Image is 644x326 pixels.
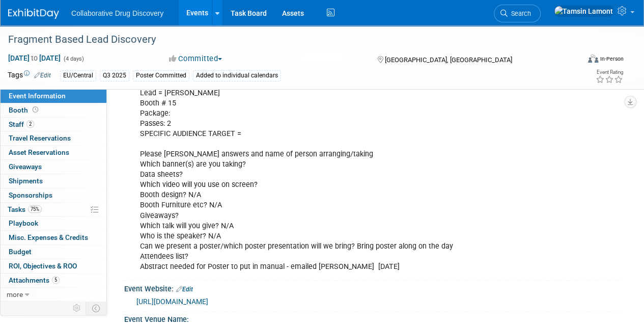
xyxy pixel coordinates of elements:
span: Search [508,10,531,17]
div: Fragment Based Lead Discovery [5,31,571,49]
span: Asset Reservations [9,148,69,156]
span: Giveaways [9,162,42,171]
td: Personalize Event Tab Strip [68,302,86,315]
div: Event Format [534,53,624,68]
span: Attachments [9,276,60,284]
a: Giveaways [1,160,106,174]
a: Staff2 [1,118,106,131]
a: Shipments [1,174,106,188]
a: Budget [1,245,106,259]
a: Attachments5 [1,274,106,287]
span: Sponsorships [9,191,52,199]
span: more [7,290,23,298]
td: Tags [8,70,51,81]
span: [DATE] [DATE] [8,53,61,63]
div: In-Person [600,55,624,63]
a: ROI, Objectives & ROO [1,259,106,273]
span: Budget [9,248,32,256]
span: Collaborative Drug Discovery [71,9,163,17]
span: (4 days) [63,56,84,62]
a: Playbook [1,216,106,230]
a: Edit [176,286,193,293]
span: Booth [9,106,40,114]
a: Edit [34,72,51,79]
span: Playbook [9,219,38,227]
span: Shipments [9,177,43,185]
span: to [30,54,39,62]
div: Q3 2025 [100,70,129,81]
div: Event Website: [124,281,624,294]
span: Staff [9,120,34,128]
a: Asset Reservations [1,146,106,159]
span: 2 [26,120,34,128]
a: Event Information [1,89,106,103]
span: Event Information [9,92,66,100]
a: Search [494,5,541,22]
span: Travel Reservations [9,134,71,142]
a: [URL][DOMAIN_NAME] [136,297,208,306]
div: Conference items to be planned by lead: Lead = [PERSON_NAME] Booth # 15 Package: Passes: 2 SPECIF... [133,73,525,277]
div: Event Venue Name: [124,312,624,324]
div: Event Rating [596,70,623,75]
button: Committed [165,53,226,64]
td: Toggle Event Tabs [86,302,107,315]
img: Format-Inperson.png [588,55,598,63]
span: 5 [52,276,60,284]
a: Booth [1,103,106,117]
span: Booth not reserved yet [31,106,40,114]
div: Poster Committed [133,70,189,81]
span: ROI, Objectives & ROO [9,262,77,270]
a: Sponsorships [1,188,106,202]
span: [GEOGRAPHIC_DATA], [GEOGRAPHIC_DATA] [384,56,512,64]
a: more [1,288,106,302]
div: EU/Central [60,70,96,81]
img: Tamsin Lamont [554,6,613,17]
span: 75% [28,205,42,213]
span: Misc. Expenses & Credits [9,233,88,241]
div: Added to individual calendars [193,70,281,81]
a: Tasks75% [1,203,106,216]
a: Travel Reservations [1,131,106,145]
a: Misc. Expenses & Credits [1,231,106,244]
img: ExhibitDay [8,9,59,19]
span: Tasks [8,205,42,213]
